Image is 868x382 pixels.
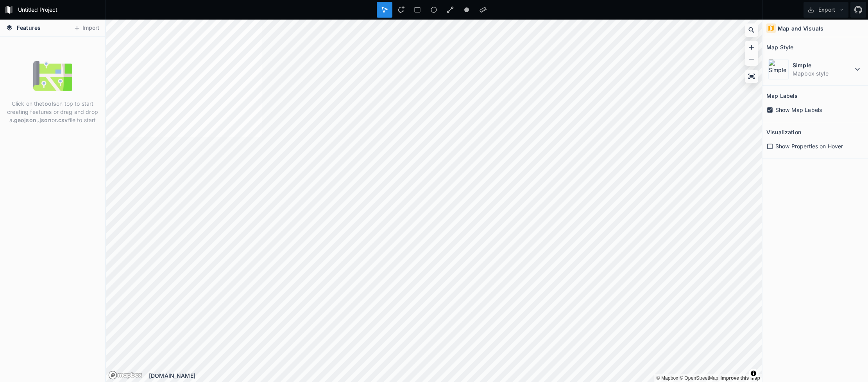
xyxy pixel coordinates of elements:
a: Mapbox [656,375,678,381]
dt: Simple [793,61,853,69]
h2: Map Labels [766,90,798,102]
strong: .csv [57,117,68,123]
a: Mapbox logo [108,371,117,380]
strong: .geojson [13,117,36,123]
a: OpenStreetMap [680,375,718,381]
dd: Mapbox style [793,69,853,77]
h4: Map and Visuals [778,24,823,32]
span: Toggle attribution [751,369,756,378]
span: Features [17,23,41,32]
button: Import [70,22,103,34]
span: Show Properties on Hover [775,142,843,150]
button: Export [804,2,848,18]
p: Click on the on top to start creating features or drag and drop a , or file to start [6,99,99,124]
h2: Map Style [766,41,793,53]
img: Simple [768,59,789,79]
a: Mapbox logo [108,371,143,380]
img: empty [33,56,72,95]
h2: Visualization [766,126,801,138]
strong: tools [42,100,56,107]
span: Show Map Labels [775,106,822,114]
button: Toggle attribution [749,369,758,378]
div: [DOMAIN_NAME] [149,371,762,380]
a: Map feedback [720,375,760,381]
strong: .json [38,117,52,123]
